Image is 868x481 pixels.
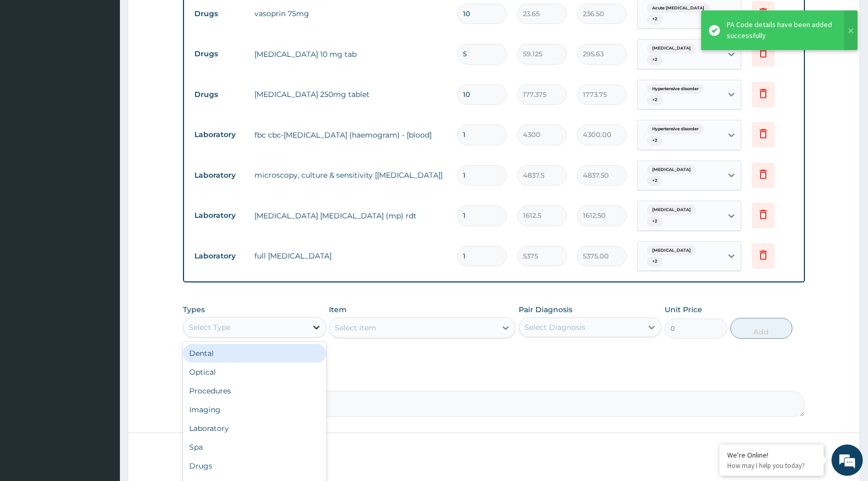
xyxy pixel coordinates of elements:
td: microscopy, culture & sensitivity [[MEDICAL_DATA]] [249,165,452,186]
td: Drugs [189,85,249,104]
label: Item [329,304,347,315]
td: Drugs [189,4,249,23]
span: We're online! [60,131,144,237]
span: + 2 [647,176,663,186]
span: + 2 [647,135,663,146]
td: [MEDICAL_DATA] 10 mg tab [249,44,452,65]
div: Chat with us now [54,58,175,72]
td: vasoprin 75mg [249,3,452,24]
span: Acute [MEDICAL_DATA] [647,3,710,14]
td: fbc cbc-[MEDICAL_DATA] (haemogram) - [blood] [249,125,452,145]
div: Laboratory [183,419,326,438]
td: [MEDICAL_DATA] 250mg tablet [249,84,452,105]
div: Procedures [183,381,326,400]
div: Dental [183,344,326,363]
span: Hypertensive disorder [647,124,704,134]
button: Add [730,318,792,339]
span: + 2 [647,216,663,227]
div: Imaging [183,400,326,419]
span: [MEDICAL_DATA] [647,205,696,215]
span: [MEDICAL_DATA] [647,165,696,175]
div: Spa [183,438,326,457]
td: Laboratory [189,125,249,144]
td: Drugs [189,44,249,64]
td: Laboratory [189,246,249,266]
span: + 2 [647,256,663,267]
span: + 2 [647,14,663,24]
div: PA Code details have been added successfully [727,19,834,41]
td: Laboratory [189,206,249,225]
div: We're Online! [727,450,816,460]
div: Optical [183,363,326,381]
label: Types [183,305,205,314]
img: d_794563401_company_1708531726252_794563401 [19,52,42,78]
span: [MEDICAL_DATA] [647,245,696,256]
div: Drugs [183,457,326,475]
textarea: Type your message and hit 'Enter' [5,285,199,321]
p: How may I help you today? [727,461,816,470]
td: Laboratory [189,166,249,185]
span: + 2 [647,95,663,105]
span: Hypertensive disorder [647,84,704,94]
span: [MEDICAL_DATA] [647,43,696,54]
span: + 2 [647,55,663,65]
label: Comment [183,376,805,385]
div: Select Type [189,322,230,332]
label: Pair Diagnosis [519,304,572,315]
td: full [MEDICAL_DATA] [249,245,452,266]
div: Select Diagnosis [524,322,585,332]
td: [MEDICAL_DATA] [MEDICAL_DATA] (mp) rdt [249,205,452,226]
label: Unit Price [665,304,702,315]
div: Minimize live chat window [171,5,196,30]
